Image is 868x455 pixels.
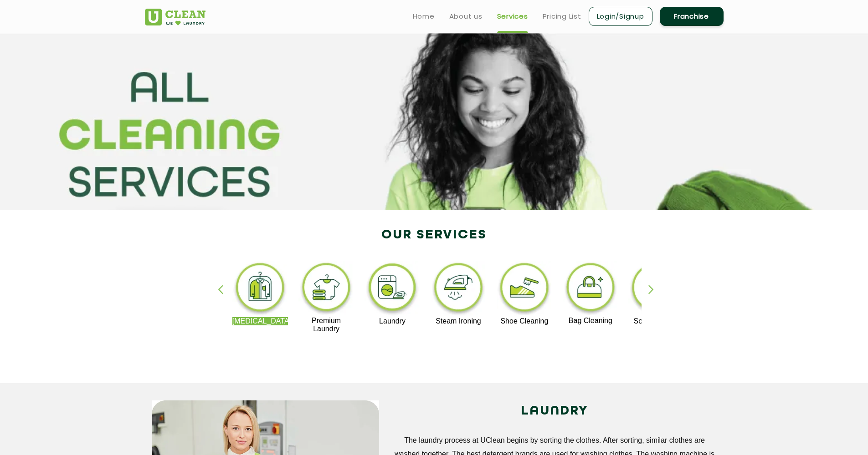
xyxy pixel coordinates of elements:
a: Services [497,11,528,22]
img: laundry_cleaning_11zon.webp [365,261,421,317]
p: Shoe Cleaning [497,317,553,325]
p: Steam Ironing [431,317,487,325]
h2: LAUNDRY [393,400,717,422]
img: shoe_cleaning_11zon.webp [497,261,553,317]
p: Sofa Cleaning [628,317,684,325]
p: Premium Laundry [298,317,354,333]
a: Franchise [660,7,724,26]
img: UClean Laundry and Dry Cleaning [145,9,205,25]
img: premium_laundry_cleaning_11zon.webp [298,261,354,317]
img: dry_cleaning_11zon.webp [232,261,288,317]
a: Login/Signup [589,7,652,26]
p: Laundry [365,317,421,325]
img: sofa_cleaning_11zon.webp [628,261,684,317]
a: Pricing List [543,11,581,22]
p: [MEDICAL_DATA] [232,317,288,325]
a: Home [413,11,435,22]
p: Bag Cleaning [563,317,619,325]
a: About us [449,11,483,22]
img: steam_ironing_11zon.webp [431,261,487,317]
img: bag_cleaning_11zon.webp [563,261,619,317]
